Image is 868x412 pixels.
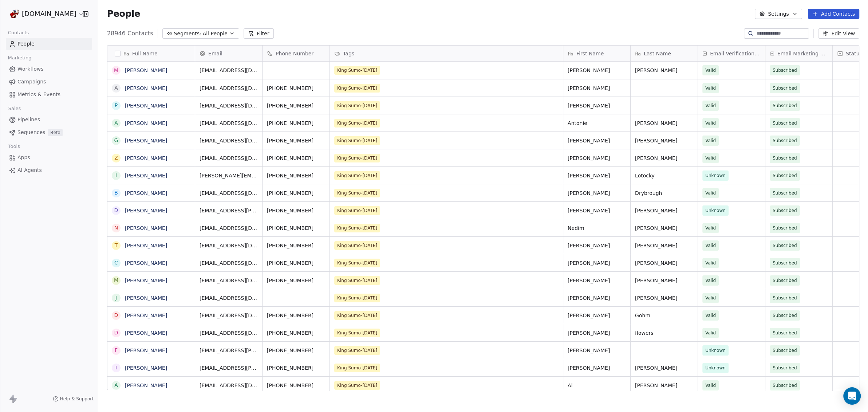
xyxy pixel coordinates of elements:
[568,382,626,389] span: Al
[107,46,195,61] div: Full Name
[17,78,46,86] span: Campaigns
[174,30,201,38] span: Segments:
[773,364,797,372] span: Subscribed
[114,329,118,337] div: d
[267,312,325,319] span: [PHONE_NUMBER]
[568,259,626,267] span: [PERSON_NAME]
[568,172,626,179] span: [PERSON_NAME]
[330,46,563,61] div: Tags
[773,119,797,127] span: Subscribed
[267,207,325,214] span: [PHONE_NUMBER]
[334,241,380,250] span: King Sumo-[DATE]
[6,152,92,164] a: Apps
[334,136,380,145] span: King Sumo-[DATE]
[125,85,167,91] a: [PERSON_NAME]
[125,138,167,144] a: [PERSON_NAME]
[244,28,274,39] button: Filter
[5,52,35,63] span: Marketing
[635,312,693,319] span: Gohm
[200,312,258,319] span: [EMAIL_ADDRESS][DOMAIN_NAME]
[125,190,167,196] a: [PERSON_NAME]
[132,50,158,57] span: Full Name
[114,311,118,319] div: D
[773,294,797,302] span: Subscribed
[568,294,626,302] span: [PERSON_NAME]
[114,276,118,284] div: M
[267,382,325,389] span: [PHONE_NUMBER]
[755,9,802,19] button: Settings
[705,67,716,74] span: Valid
[125,382,167,388] a: [PERSON_NAME]
[334,84,380,93] span: King Sumo-[DATE]
[125,225,167,231] a: [PERSON_NAME]
[10,9,19,18] img: logomanalone.png
[6,114,92,126] a: Pipelines
[705,312,716,319] span: Valid
[705,85,716,92] span: Valid
[568,154,626,162] span: [PERSON_NAME]
[334,294,380,302] span: King Sumo-[DATE]
[5,141,23,152] span: Tools
[705,102,716,109] span: Valid
[17,116,40,123] span: Pipelines
[203,30,228,38] span: All People
[635,67,693,74] span: [PERSON_NAME]
[334,276,380,285] span: King Sumo-[DATE]
[200,172,258,179] span: [PERSON_NAME][EMAIL_ADDRESS][PERSON_NAME][DOMAIN_NAME]
[568,189,626,197] span: [PERSON_NAME]
[5,103,24,114] span: Sales
[114,119,118,127] div: A
[773,137,797,144] span: Subscribed
[267,259,325,267] span: [PHONE_NUMBER]
[568,312,626,319] span: [PERSON_NAME]
[200,67,258,74] span: [EMAIL_ADDRESS][DOMAIN_NAME]
[114,137,118,144] div: G
[334,154,380,162] span: King Sumo-[DATE]
[773,102,797,109] span: Subscribed
[115,242,118,249] div: T
[200,85,258,92] span: [EMAIL_ADDRESS][DOMAIN_NAME]
[765,46,832,61] div: Email Marketing Consent
[334,171,380,180] span: King Sumo-[DATE]
[334,329,380,337] span: King Sumo-[DATE]
[635,277,693,284] span: [PERSON_NAME]
[635,137,693,144] span: [PERSON_NAME]
[200,294,258,302] span: [EMAIL_ADDRESS][DOMAIN_NAME]
[107,62,195,391] div: grid
[334,259,380,267] span: King Sumo-[DATE]
[267,277,325,284] span: [PHONE_NUMBER]
[568,242,626,249] span: [PERSON_NAME]
[125,330,167,336] a: [PERSON_NAME]
[846,50,862,57] span: Status
[200,259,258,267] span: [EMAIL_ADDRESS][DOMAIN_NAME]
[6,63,92,75] a: Workflows
[773,224,797,232] span: Subscribed
[9,8,78,20] button: [DOMAIN_NAME]
[773,242,797,249] span: Subscribed
[334,346,380,355] span: King Sumo-[DATE]
[334,224,380,232] span: King Sumo-[DATE]
[267,172,325,179] span: [PHONE_NUMBER]
[200,224,258,232] span: [EMAIL_ADDRESS][DOMAIN_NAME]
[125,103,167,109] a: [PERSON_NAME]
[125,208,167,213] a: [PERSON_NAME]
[267,85,325,92] span: [PHONE_NUMBER]
[208,50,222,57] span: Email
[125,243,167,248] a: [PERSON_NAME]
[635,294,693,302] span: [PERSON_NAME]
[705,242,716,249] span: Valid
[631,46,698,61] div: Last Name
[568,224,626,232] span: Nedim
[705,382,716,389] span: Valid
[773,259,797,267] span: Subscribed
[635,259,693,267] span: [PERSON_NAME]
[568,347,626,354] span: [PERSON_NAME]
[195,46,262,61] div: Email
[563,46,630,61] div: First Name
[773,85,797,92] span: Subscribed
[125,120,167,126] a: [PERSON_NAME]
[705,224,716,232] span: Valid
[644,50,671,57] span: Last Name
[705,329,716,337] span: Valid
[267,364,325,372] span: [PHONE_NUMBER]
